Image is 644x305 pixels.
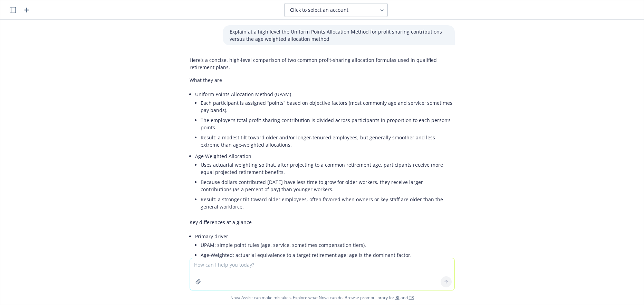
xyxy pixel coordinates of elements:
[284,3,388,17] button: Click to select an account
[409,295,414,301] a: TR
[201,240,455,250] li: UPAM: simple point rules (age, service, sometimes compensation tiers).
[190,76,455,84] p: What they are
[190,56,455,71] p: Here’s a concise, high‑level comparison of two common profit‑sharing allocation formulas used in ...
[190,219,455,226] p: Key differences at a glance
[195,91,455,98] p: Uniform Points Allocation Method (UPAM)
[201,194,455,212] li: Result: a stronger tilt toward older employees, often favored when owners or key staff are older ...
[395,295,400,301] a: BI
[201,250,455,260] li: Age‑Weighted: actuarial equivalence to a target retirement age; age is the dominant factor.
[201,98,455,115] li: Each participant is assigned “points” based on objective factors (most commonly age and service; ...
[290,7,348,13] span: Click to select an account
[3,290,641,305] span: Nova Assist can make mistakes. Explore what Nova can do: Browse prompt library for and
[195,233,455,240] p: Primary driver
[230,28,448,43] p: Explain at a high level the Uniform Points Allocation Method for profit sharing contributions ver...
[195,152,455,160] p: Age‑Weighted Allocation
[201,115,455,132] li: The employer’s total profit‑sharing contribution is divided across participants in proportion to ...
[201,160,455,177] li: Uses actuarial weighting so that, after projecting to a common retirement age, participants recei...
[201,132,455,150] li: Result: a modest tilt toward older and/or longer‑tenured employees, but generally smoother and le...
[201,177,455,194] li: Because dollars contributed [DATE] have less time to grow for older workers, they receive larger ...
